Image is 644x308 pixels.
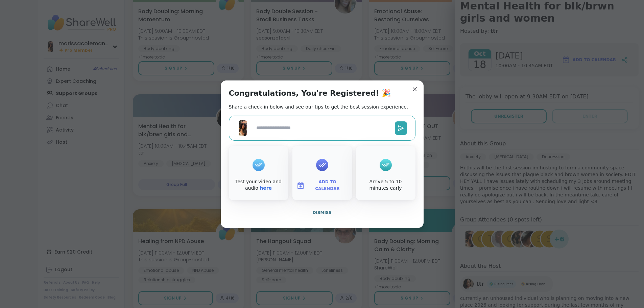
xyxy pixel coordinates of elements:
h2: Share a check-in below and see our tips to get the best session experience. [229,103,408,110]
span: Dismiss [312,210,331,215]
button: Add to Calendar [294,179,351,193]
div: Test your video and audio [230,179,287,192]
span: Add to Calendar [307,179,348,192]
a: here [260,185,272,191]
div: Arrive 5 to 10 minutes early [357,179,414,192]
img: ShareWell Logomark [296,182,305,190]
img: marissacoleman620 [235,120,251,136]
h1: Congratulations, You're Registered! 🎉 [229,89,391,98]
button: Dismiss [229,206,415,220]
